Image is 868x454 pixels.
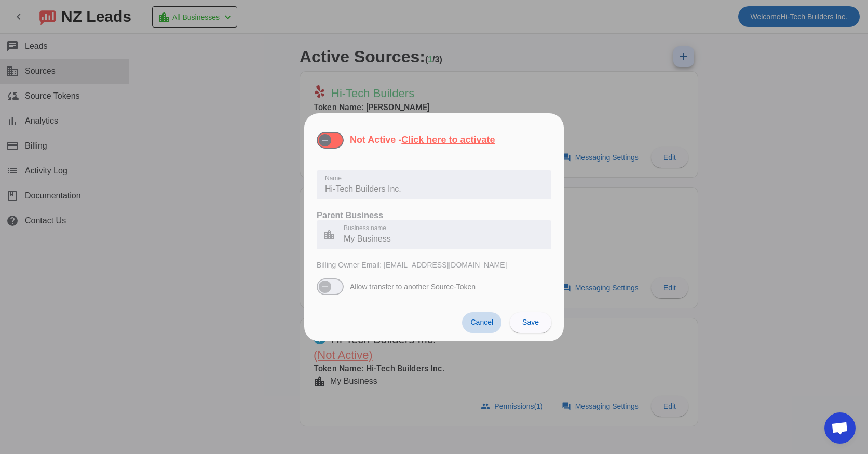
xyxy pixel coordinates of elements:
b: Not Active - [350,135,495,145]
mat-icon: location_city [317,229,342,241]
mat-label: Name [325,175,342,181]
button: Save [510,312,551,333]
u: Click here to activate [401,135,495,145]
span: Save [522,318,539,326]
p: Billing Owner Email: [EMAIL_ADDRESS][DOMAIN_NAME] [317,260,551,270]
h3: Parent Business [317,210,551,220]
mat-label: Business name [344,224,386,231]
div: Open chat [824,412,856,444]
label: Allow transfer to another Source-Token [348,282,476,292]
span: Cancel [470,318,493,326]
button: Cancel [462,312,501,333]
